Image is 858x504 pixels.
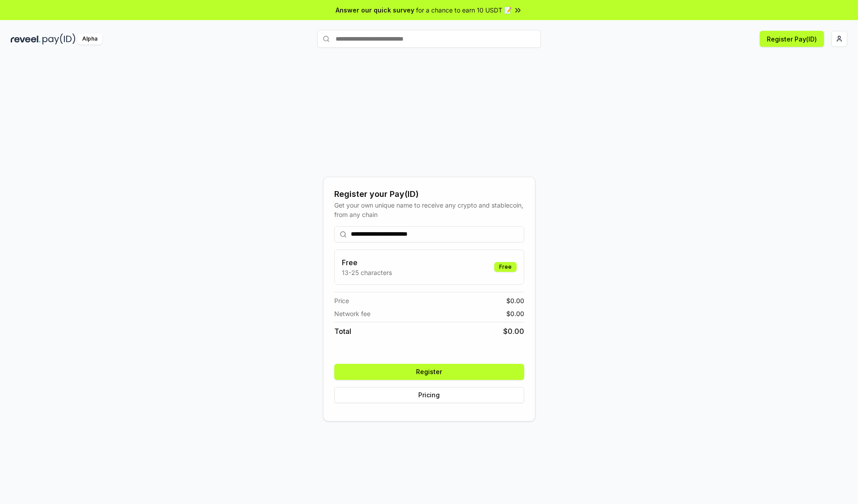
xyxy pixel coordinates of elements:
[503,326,524,337] span: $ 0.00
[42,33,76,45] img: pay_id
[11,33,41,45] img: reveel_dark
[342,257,392,268] h3: Free
[334,200,524,219] div: Get your own unique name to receive any crypto and stablecoin, from any chain
[334,387,524,403] button: Pricing
[77,33,102,45] div: Alpha
[334,188,524,200] div: Register your Pay(ID)
[506,296,524,305] span: $ 0.00
[760,31,824,47] button: Register Pay(ID)
[506,309,524,318] span: $ 0.00
[334,309,370,318] span: Network fee
[334,326,351,337] span: Total
[416,5,512,15] span: for a chance to earn 10 USDT 📝
[334,296,349,305] span: Price
[342,268,392,277] p: 13-25 characters
[334,364,524,380] button: Register
[494,262,517,272] div: Free
[336,5,414,15] span: Answer our quick survey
